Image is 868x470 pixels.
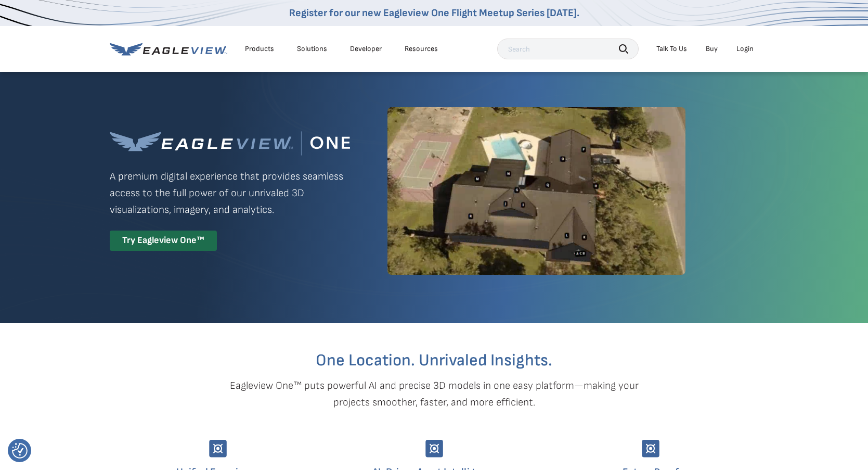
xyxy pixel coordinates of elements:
[642,440,659,458] img: Group-9744.svg
[110,231,217,251] div: Try Eagleview One™
[12,443,28,459] img: Revisit consent button
[110,131,350,156] img: Eagleview One™
[110,168,350,218] p: A premium digital experience that provides seamless access to the full power of our unrivaled 3D ...
[405,44,438,54] div: Resources
[497,39,639,59] input: Search
[12,443,28,459] button: Consent Preferences
[209,440,227,458] img: Group-9744.svg
[245,44,274,54] div: Products
[736,44,754,54] div: Login
[289,7,579,19] a: Register for our new Eagleview One Flight Meetup Series [DATE].
[656,44,687,54] div: Talk To Us
[118,352,751,369] h2: One Location. Unrivaled Insights.
[425,440,443,458] img: Group-9744.svg
[212,377,657,411] p: Eagleview One™ puts powerful AI and precise 3D models in one easy platform—making your projects s...
[350,44,382,54] a: Developer
[706,44,718,54] a: Buy
[297,44,327,54] div: Solutions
